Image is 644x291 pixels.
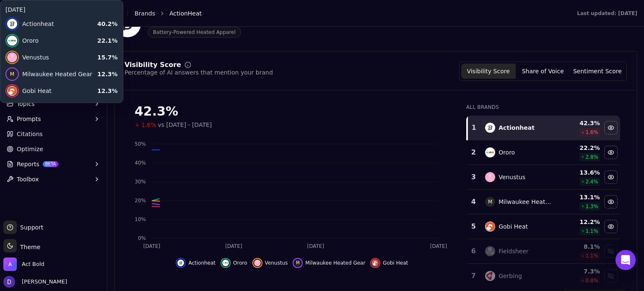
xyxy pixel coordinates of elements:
div: 3 [470,172,477,182]
span: 1.3 % [585,203,598,210]
span: 0.8 % [585,277,598,284]
span: M [294,260,301,266]
div: Fieldsheer [499,247,528,255]
button: Hide milwaukee heated gear data [604,195,618,209]
span: 1.1 % [585,228,598,234]
button: Hide gobi heat data [604,220,618,233]
div: 2 [470,147,477,157]
tspan: 10% [135,216,146,222]
tr: 5gobi heatGobi Heat12.2%1.1%Hide gobi heat data [467,214,620,239]
span: Venustus [265,260,288,266]
button: Open user button [3,276,67,288]
button: Hide gobi heat data [370,258,408,268]
button: Hide ororo data [604,146,618,159]
img: fieldsheer [485,246,495,256]
tspan: [DATE] [307,243,325,249]
div: 12.2 % [561,218,600,226]
div: 7.3 % [561,267,600,276]
tspan: 0% [138,235,146,241]
span: Ororo [233,260,247,266]
tspan: 40% [135,160,146,166]
div: Percentage of AI answers that mention your brand [125,68,273,77]
div: 5 [470,221,477,232]
span: ActionHeat [169,9,202,18]
button: Competition [3,82,104,95]
div: 13.6 % [561,168,600,177]
span: 1.6 % [585,129,598,136]
div: Open Intercom Messenger [615,250,636,270]
div: Ororo [499,148,515,157]
div: 42.3 % [561,119,600,127]
button: Topics [3,97,104,111]
img: gobi heat [485,221,495,232]
button: Hide milwaukee heated gear data [293,258,365,268]
tr: 2ororoOroro22.2%2.8%Hide ororo data [467,140,620,165]
span: Theme [17,244,40,250]
div: 6 [470,246,477,256]
img: actionheat [485,123,495,133]
tspan: [DATE] [143,243,161,249]
tr: 7gerbingGerbing7.3%0.8%Show gerbing data [467,264,620,288]
img: ororo [485,147,495,157]
tspan: [DATE] [225,243,242,249]
img: gobi heat [372,260,379,266]
tr: 6fieldsheerFieldsheer8.1%1.1%Show fieldsheer data [467,239,620,264]
span: vs [DATE] - [DATE] [158,121,212,129]
button: ReportsBETA [3,157,104,171]
img: ororo [222,260,229,266]
div: Gerbing [499,272,522,280]
span: 1.6% [141,121,156,129]
span: Citations [17,130,43,138]
div: 13.1 % [561,193,600,201]
div: Last updated: [DATE] [577,10,637,17]
div: 1 [471,123,477,133]
button: Open organization switcher [3,258,44,271]
tr: 3venustusVenustus13.6%2.4%Hide venustus data [467,165,620,190]
div: Milwaukee Heated Gear [499,198,554,206]
span: M [485,197,495,207]
div: Gobi Heat [499,222,528,231]
div: 8.1 % [561,242,600,251]
span: Battery-Powered Heated Apparel [148,27,241,38]
span: Prompts [17,115,41,123]
span: Actionheat [188,260,216,266]
button: Prompts [3,112,104,126]
img: venustus [485,172,495,182]
span: ActionHeat [20,36,93,44]
tr: 1actionheatActionheat42.3%1.6%Hide actionheat data [467,116,620,140]
button: Hide actionheat data [604,121,618,134]
div: 42.3% [135,104,449,119]
tspan: 20% [135,198,146,203]
button: Show gerbing data [604,269,618,283]
div: Visibility Score [125,62,181,68]
div: Platform [3,54,104,67]
a: Brands [135,10,155,17]
button: Sentiment Score [570,64,625,79]
a: Citations [3,127,104,141]
span: Toolbox [17,175,39,183]
nav: breadcrumb [135,9,560,18]
tspan: [DATE] [430,243,447,249]
img: ActionHeat [3,33,17,47]
button: Visibility Score [461,64,516,79]
div: 4 [470,197,477,207]
button: Hide ororo data [221,258,247,268]
div: Venustus [499,173,525,181]
button: Hide venustus data [252,258,288,268]
span: [PERSON_NAME] [18,278,67,286]
img: Act Bold [3,258,17,271]
span: Milwaukee Heated Gear [305,260,365,266]
img: actionheat [177,260,184,266]
tspan: 50% [135,141,146,147]
span: 1.1 % [585,252,598,259]
button: Show fieldsheer data [604,245,618,258]
img: David White [3,276,15,288]
span: Gobi Heat [383,260,408,266]
span: Act Bold [22,260,44,268]
tr: 4MMilwaukee Heated Gear13.1%1.3%Hide milwaukee heated gear data [467,190,620,214]
div: 7 [470,271,477,281]
span: Competition [17,85,53,93]
span: BETA [43,161,58,167]
div: Actionheat [499,124,535,132]
span: 2.4 % [585,178,598,185]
